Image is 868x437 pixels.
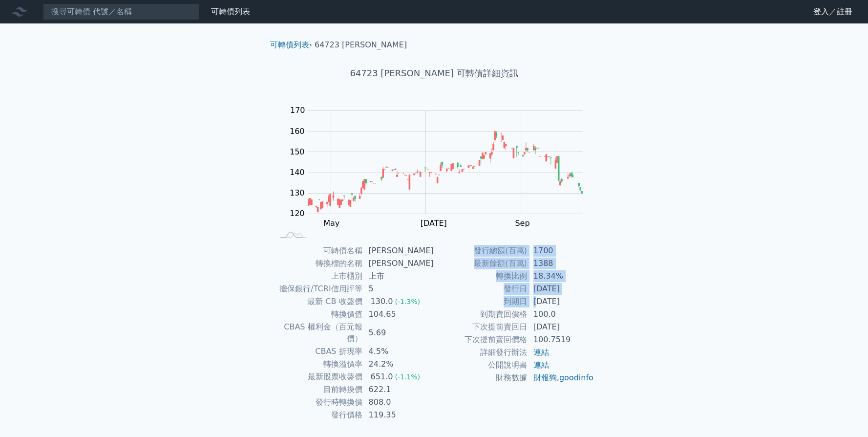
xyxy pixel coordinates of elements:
td: 18.34% [528,270,594,283]
td: 目前轉換價 [274,383,363,396]
a: goodinfo [559,373,593,382]
td: 最新股票收盤價 [274,371,363,383]
tspan: 170 [290,106,305,115]
td: 24.2% [363,358,434,371]
a: 可轉債列表 [211,7,250,16]
div: 聊天小工具 [819,390,868,437]
a: 可轉債列表 [270,40,309,49]
td: 5.69 [363,321,434,345]
td: 轉換比例 [434,270,528,283]
h1: 64723 [PERSON_NAME] 可轉債詳細資訊 [262,66,606,80]
td: 4.5% [363,345,434,358]
tspan: 130 [290,188,305,197]
g: Chart [285,106,597,228]
span: (-1.3%) [395,298,420,306]
td: 可轉債名稱 [274,244,363,257]
td: 詳細發行辦法 [434,346,528,359]
li: › [270,39,312,51]
td: 119.35 [363,409,434,421]
td: [PERSON_NAME] [363,257,434,270]
a: 登入／註冊 [805,4,860,20]
td: 發行價格 [274,409,363,421]
a: 連結 [533,360,549,370]
div: 130.0 [369,296,395,307]
td: 公開說明書 [434,359,528,371]
td: [PERSON_NAME] [363,244,434,257]
tspan: 120 [290,209,305,218]
td: 擔保銀行/TCRI信用評等 [274,283,363,295]
td: 808.0 [363,396,434,409]
tspan: [DATE] [421,218,447,228]
a: 財報狗 [533,373,557,382]
td: 下次提前賣回日 [434,321,528,333]
td: 轉換標的名稱 [274,257,363,270]
td: 財務數據 [434,371,528,384]
td: 發行時轉換價 [274,396,363,409]
td: , [528,371,594,384]
td: 1388 [528,257,594,270]
td: 到期賣回價格 [434,308,528,321]
td: 轉換溢價率 [274,358,363,371]
td: 100.7519 [528,333,594,346]
iframe: Chat Widget [819,390,868,437]
li: 64723 [PERSON_NAME] [315,39,407,51]
td: 上市櫃別 [274,270,363,283]
td: 622.1 [363,383,434,396]
tspan: 150 [290,147,305,156]
td: 上市 [363,270,434,283]
td: 5 [363,283,434,295]
td: 發行日 [434,283,528,295]
a: 連結 [533,348,549,357]
td: 發行總額(百萬) [434,244,528,257]
td: CBAS 折現率 [274,345,363,358]
td: 104.65 [363,308,434,321]
td: 最新 CB 收盤價 [274,295,363,308]
td: CBAS 權利金（百元報價） [274,321,363,345]
tspan: 140 [290,168,305,177]
td: [DATE] [528,321,594,333]
td: 1700 [528,244,594,257]
td: 轉換價值 [274,308,363,321]
td: [DATE] [528,295,594,308]
tspan: May [323,218,339,228]
td: 100.0 [528,308,594,321]
span: (-1.1%) [395,373,420,381]
input: 搜尋可轉債 代號／名稱 [43,3,199,20]
tspan: 160 [290,127,305,136]
div: 651.0 [369,371,395,383]
td: 下次提前賣回價格 [434,333,528,346]
tspan: Sep [515,218,529,228]
td: [DATE] [528,283,594,295]
td: 最新餘額(百萬) [434,257,528,270]
td: 到期日 [434,295,528,308]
